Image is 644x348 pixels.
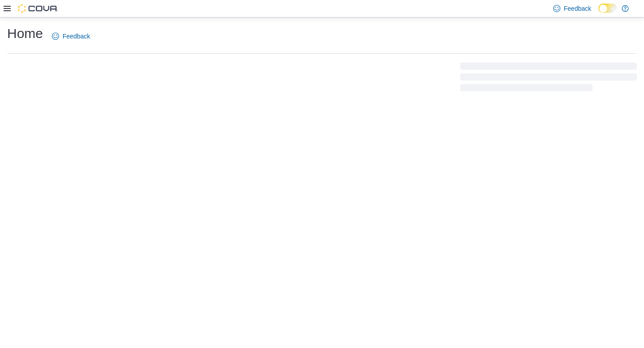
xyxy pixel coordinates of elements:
span: Loading [460,64,637,93]
img: Cova [18,4,58,13]
input: Dark Mode [598,4,617,13]
span: Feedback [564,4,591,13]
a: Feedback [48,27,93,45]
span: Dark Mode [598,13,599,13]
h1: Home [7,25,43,42]
span: Feedback [63,32,90,41]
